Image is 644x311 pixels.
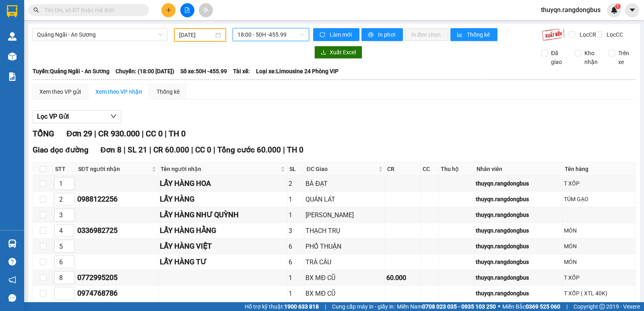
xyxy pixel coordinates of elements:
[599,304,605,309] span: copyright
[116,67,174,76] span: Chuyến: (18:00 [DATE])
[629,6,636,14] span: caret-down
[160,194,286,205] div: LẤY HÀNG
[213,145,215,154] span: |
[149,145,151,154] span: |
[128,145,147,154] span: SL 21
[616,4,619,9] span: 1
[78,165,150,173] span: SĐT người nhận
[8,258,16,266] span: question-circle
[33,110,121,123] button: Lọc VP Gửi
[625,3,639,17] button: caret-down
[161,3,175,17] button: plus
[476,226,561,235] div: thuyqn.rangdongbus
[548,49,569,66] span: Đã giao
[245,302,319,311] span: Hỗ trợ kỹ thuật:
[166,7,171,13] span: plus
[76,270,159,286] td: 0772995205
[53,163,76,176] th: STT
[332,302,395,311] span: Cung cấp máy in - giấy in:
[320,32,326,38] span: sync
[475,163,563,176] th: Nhân viên
[284,303,319,310] strong: 1900 633 818
[330,48,356,57] span: Xuất Excel
[498,305,500,308] span: ⚪️
[160,241,286,252] div: LẤY HÀNG VIỆT
[476,210,561,219] div: thuyqn.rangdongbus
[44,6,139,14] input: Tìm tên, số ĐT hoặc mã đơn
[313,28,359,41] button: syncLàm mới
[502,302,560,311] span: Miền Bắc
[564,179,634,188] div: T XỐP
[146,129,163,138] span: CC 0
[287,145,303,154] span: TH 0
[98,129,140,138] span: CR 930.000
[476,273,561,282] div: thuyqn.rangdongbus
[159,254,287,270] td: LẤY HÀNG TƯ
[526,303,560,310] strong: 0369 525 060
[94,129,96,138] span: |
[180,3,194,17] button: file-add
[476,195,561,204] div: thuyqn.rangdongbus
[476,179,561,188] div: thuyqn.rangdongbus
[101,145,122,154] span: Đơn 8
[8,276,16,284] span: notification
[199,3,213,17] button: aim
[157,87,180,96] div: Thống kê
[76,223,159,239] td: 0336982725
[542,28,565,41] img: 9k=
[39,87,81,96] div: Xem theo VP gửi
[66,129,92,138] span: Đơn 29
[603,30,624,39] span: Lọc CC
[450,28,497,41] button: bar-chartThống kê
[576,30,597,39] span: Lọc CR
[457,32,464,38] span: bar-chart
[289,194,303,204] div: 1
[33,145,89,154] span: Giao dọc đường
[8,294,16,302] span: message
[159,239,287,254] td: LẤY HÀNG VIỆT
[33,7,39,13] span: search
[77,194,157,205] div: 0988122256
[564,195,634,204] div: TÚM GẠO
[289,273,303,283] div: 1
[7,5,17,17] img: logo-vxr
[305,179,383,189] div: BÀ ĐẠT
[159,176,287,192] td: LẤY HÀNG HOA
[8,52,17,61] img: warehouse-icon
[535,5,607,15] span: thuyqn.rangdongbus
[161,165,279,173] span: Tên người nhận
[217,145,281,154] span: Tổng cước 60.000
[564,273,634,282] div: T XỐP
[153,145,189,154] span: CR 60.000
[8,72,17,81] img: solution-icon
[8,32,17,41] img: warehouse-icon
[191,145,193,154] span: |
[195,145,211,154] span: CC 0
[563,163,636,176] th: Tên hàng
[203,7,208,13] span: aim
[330,30,353,39] span: Làm mới
[476,289,561,298] div: thuyqn.rangdongbus
[289,179,303,189] div: 2
[566,302,568,311] span: |
[476,257,561,266] div: thuyqn.rangdongbus
[305,273,383,283] div: BX MĐ CŨ
[397,302,496,311] span: Miền Nam
[237,29,304,41] span: 18:00 - 50H -455.99
[8,239,17,248] img: warehouse-icon
[165,129,167,138] span: |
[142,129,144,138] span: |
[76,192,159,207] td: 0988122256
[289,241,303,251] div: 6
[124,145,126,154] span: |
[289,288,303,299] div: 1
[159,223,287,239] td: LẤY HÀNG HẰNG
[385,163,421,176] th: CR
[321,49,326,56] span: download
[77,225,157,236] div: 0336982725
[289,210,303,220] div: 1
[564,242,634,251] div: MÓN
[77,288,157,299] div: 0974768786
[184,7,190,13] span: file-add
[421,163,439,176] th: CC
